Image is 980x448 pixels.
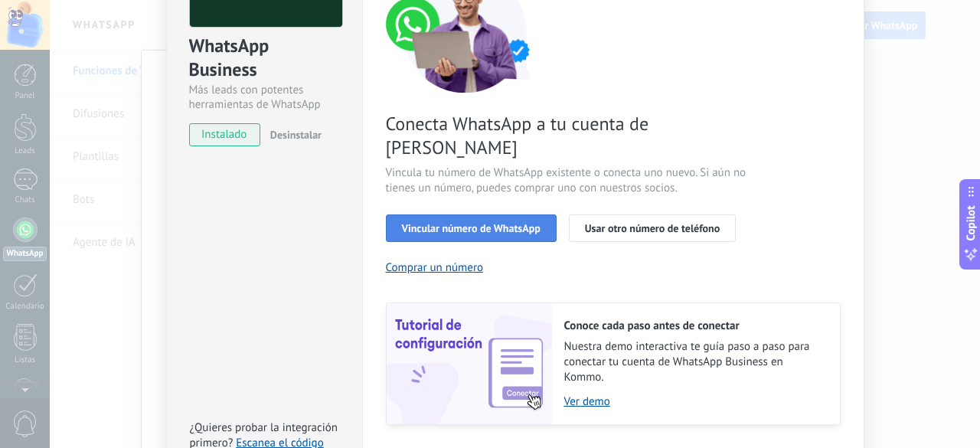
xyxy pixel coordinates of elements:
div: WhatsApp Business [189,34,340,83]
div: Más leads con potentes herramientas de WhatsApp [189,83,340,112]
button: Vincular número de WhatsApp [386,214,557,242]
button: Comprar un número [386,260,484,275]
span: instalado [190,123,260,146]
span: Vincular número de WhatsApp [402,223,541,234]
a: Ver demo [564,394,825,409]
span: Desinstalar [270,128,322,142]
h2: Conoce cada paso antes de conectar [564,319,825,333]
button: Usar otro número de teléfono [569,214,736,242]
span: Copilot [963,205,978,240]
span: Vincula tu número de WhatsApp existente o conecta uno nuevo. Si aún no tienes un número, puedes c... [386,165,750,196]
button: Desinstalar [264,123,322,146]
span: Usar otro número de teléfono [585,223,720,234]
span: Conecta WhatsApp a tu cuenta de [PERSON_NAME] [386,112,750,159]
span: Nuestra demo interactiva te guía paso a paso para conectar tu cuenta de WhatsApp Business en Kommo. [564,339,825,385]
